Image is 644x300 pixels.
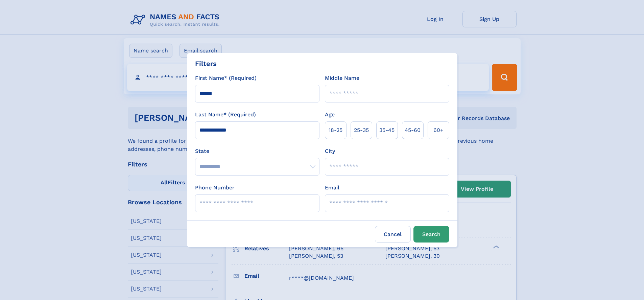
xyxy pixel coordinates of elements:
[433,126,444,134] span: 60+
[325,147,335,155] label: City
[195,111,256,119] label: Last Name* (Required)
[379,126,395,134] span: 35‑45
[354,126,369,134] span: 25‑35
[195,59,217,69] div: Filters
[405,126,421,134] span: 45‑60
[413,226,449,243] button: Search
[325,184,339,192] label: Email
[195,147,319,155] label: State
[325,74,359,82] label: Middle Name
[325,111,335,119] label: Age
[195,74,257,82] label: First Name* (Required)
[375,226,411,243] label: Cancel
[195,184,235,192] label: Phone Number
[329,126,342,134] span: 18‑25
